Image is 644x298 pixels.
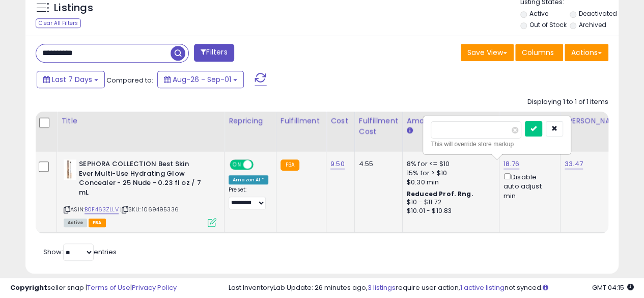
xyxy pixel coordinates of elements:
img: 21XzA3HII3L._SL40_.jpg [64,159,76,180]
div: ASIN: [64,159,216,226]
span: 2025-09-9 04:15 GMT [592,283,634,292]
span: OFF [252,160,268,169]
div: Displaying 1 to 1 of 1 items [527,97,608,107]
button: Aug-26 - Sep-01 [157,71,244,88]
div: $0.30 min [407,178,491,187]
div: 8% for <= $10 [407,159,491,169]
span: All listings currently available for purchase on Amazon [64,219,87,227]
b: Reduced Prof. Rng. [407,189,473,198]
div: $10.01 - $10.83 [407,207,491,215]
a: 3 listings [368,283,396,292]
div: seller snap | | [10,283,177,293]
button: Actions [565,44,608,61]
span: FBA [89,219,106,227]
div: Title [61,116,220,126]
span: Show: entries [43,247,117,257]
button: Columns [515,44,563,61]
span: | SKU: 1069495336 [120,205,179,213]
button: Filters [194,44,234,62]
b: SEPHORA COLLECTION Best Skin Ever Multi-Use Hydrating Glow Concealer - 25 Nude - 0.23 fl oz / 7 mL [79,159,203,200]
label: Out of Stock [529,20,566,29]
span: Columns [522,47,554,58]
div: [PERSON_NAME] [565,116,625,126]
div: 4.55 [359,159,395,169]
div: Clear All Filters [36,18,81,28]
button: Last 7 Days [37,71,105,88]
div: Fulfillment Cost [359,116,398,137]
small: FBA [281,159,299,171]
button: Save View [461,44,514,61]
a: B0F463ZLLV [85,205,119,214]
span: Aug-26 - Sep-01 [173,74,231,85]
span: Compared to: [106,75,153,85]
label: Archived [579,20,606,29]
div: $10 - $11.72 [407,198,491,207]
a: Privacy Policy [132,283,177,292]
div: Last InventoryLab Update: 26 minutes ago, require user action, not synced. [229,283,634,293]
div: Fulfillment [281,116,322,126]
h5: Listings [54,1,93,15]
div: Cost [330,116,350,126]
label: Deactivated [579,9,617,18]
strong: Copyright [10,283,47,292]
div: Amazon Fees [407,116,495,126]
a: 1 active listing [460,283,505,292]
div: This will override store markup [431,139,563,149]
div: Disable auto adjust min [503,171,552,201]
span: ON [231,160,243,169]
div: 15% for > $10 [407,169,491,178]
a: 18.76 [503,159,519,169]
div: Amazon AI * [229,175,268,184]
div: Preset: [229,186,268,209]
label: Active [529,9,548,18]
small: Amazon Fees. [407,126,413,136]
a: Terms of Use [87,283,130,292]
div: Repricing [229,116,272,126]
a: 9.50 [330,159,345,169]
a: 33.47 [565,159,583,169]
span: Last 7 Days [52,74,92,85]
